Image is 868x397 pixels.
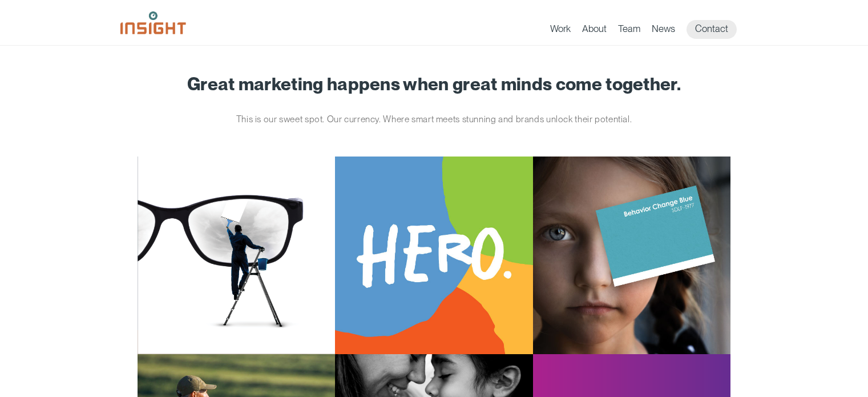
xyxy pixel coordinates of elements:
[652,23,675,39] a: News
[550,23,571,39] a: Work
[582,23,607,39] a: About
[335,157,533,355] img: South Dakota Department of Social Services – Childcare Promotion
[533,157,731,355] img: South Dakota Department of Health – Childhood Lead Poisoning Prevention
[120,11,186,34] img: Insight Marketing Design
[687,20,737,39] a: Contact
[550,20,748,39] nav: primary navigation menu
[618,23,640,39] a: Team
[138,74,731,94] h1: Great marketing happens when great minds come together.
[138,157,336,355] img: Ophthalmology Limited
[220,111,648,128] p: This is our sweet spot. Our currency. Where smart meets stunning and brands unlock their potential.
